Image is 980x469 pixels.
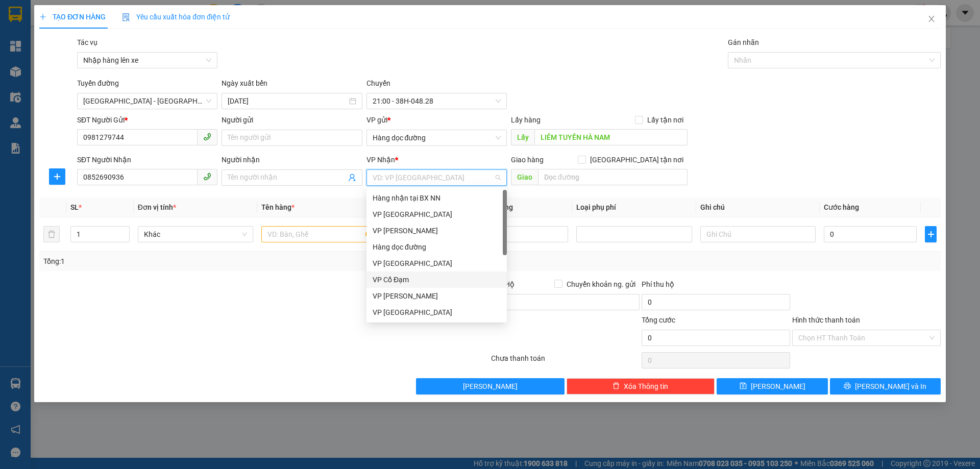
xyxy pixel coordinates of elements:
label: Tác vụ [77,38,97,46]
span: [PERSON_NAME] [463,381,518,392]
div: VP Hoàng Liệt [366,223,507,239]
span: TẠO ĐƠN HÀNG [39,13,106,21]
span: Xóa Thông tin [624,381,668,392]
span: Lấy tận nơi [643,114,688,126]
div: Tuyến đường [77,78,217,93]
span: Hà Nội - Hà Tĩnh [83,93,211,109]
div: VP Cổ Đạm [373,274,501,285]
div: Phí thu hộ [642,279,790,294]
div: Tổng: 1 [43,256,378,267]
label: Gán nhãn [728,38,759,46]
div: VP [GEOGRAPHIC_DATA] [373,209,501,220]
div: VP [GEOGRAPHIC_DATA] [373,258,501,269]
input: Dọc đường [534,129,688,145]
span: user-add [348,174,356,182]
button: delete [43,226,60,242]
span: phone [203,133,211,141]
span: Giao [511,169,538,185]
div: SĐT Người Nhận [77,154,217,165]
input: Dọc đường [538,169,688,185]
span: Giao hàng [511,156,544,164]
button: Close [917,5,946,34]
th: Ghi chú [696,198,820,217]
span: Yêu cầu xuất hóa đơn điện tử [122,13,230,21]
div: VP [PERSON_NAME] [373,225,501,236]
span: [PERSON_NAME] và In [855,381,926,392]
input: 0 [475,226,568,242]
div: VP [PERSON_NAME] [373,290,501,302]
button: printer[PERSON_NAME] và In [830,378,941,394]
div: Người nhận [222,154,362,165]
button: [PERSON_NAME] [416,378,565,394]
input: 14/09/2025 [228,95,347,107]
span: delete [612,382,620,390]
span: 21:00 - 38H-048.28 [373,93,501,109]
div: Chuyến [366,78,507,93]
span: [PERSON_NAME] [751,381,805,392]
div: SĐT Người Gửi [77,114,217,126]
span: Chuyển khoản ng. gửi [562,279,640,290]
span: printer [844,382,851,390]
div: Hàng dọc đường [366,239,507,255]
span: phone [203,172,211,181]
span: [GEOGRAPHIC_DATA] tận nơi [586,154,688,165]
button: save[PERSON_NAME] [717,378,827,394]
span: Hàng dọc đường [373,130,501,145]
div: Hàng nhận tại BX NN [366,190,507,206]
div: VP gửi [366,114,507,126]
span: plus [925,230,936,238]
span: Cước hàng [824,203,859,211]
span: Thu Hộ [491,280,514,288]
span: Nhập hàng lên xe [83,53,211,68]
div: Ngày xuất bến [222,78,362,93]
div: VP Cổ Đạm [366,271,507,288]
button: plus [925,226,936,242]
label: Hình thức thanh toán [792,316,860,324]
span: Khác [144,227,247,242]
div: VP Xuân Giang [366,304,507,320]
div: Chưa thanh toán [490,353,641,371]
span: Đơn vị tính [138,203,176,211]
span: Lấy hàng [511,116,541,124]
span: close [927,15,936,23]
span: VP Nhận [366,156,395,164]
button: deleteXóa Thông tin [567,378,715,394]
span: SL [70,203,79,211]
input: VD: Bàn, Ghế [261,226,377,242]
th: Loại phụ phí [572,198,696,217]
span: Tổng cước [642,316,675,324]
button: plus [49,168,65,185]
div: Người gửi [222,114,362,126]
div: VP Cương Gián [366,288,507,304]
div: VP Mỹ Đình [366,206,507,223]
span: save [740,382,747,390]
span: Lấy [511,129,534,145]
span: plus [39,13,46,20]
img: icon [122,13,130,21]
div: Hàng dọc đường [373,241,501,253]
div: VP [GEOGRAPHIC_DATA] [373,307,501,318]
div: VP Hà Đông [366,255,507,271]
div: Hàng nhận tại BX NN [373,192,501,204]
input: Ghi Chú [700,226,816,242]
span: plus [50,172,65,181]
span: Tên hàng [261,203,295,211]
